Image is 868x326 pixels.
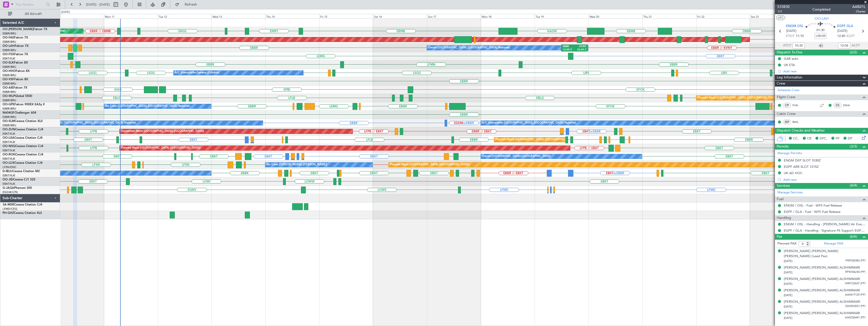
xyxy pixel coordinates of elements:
div: Sun 10 [50,14,104,18]
a: OO-LAHFalcon 7X [3,45,29,48]
a: SWA [843,103,854,108]
span: 1/3 [777,9,790,14]
span: (4/4) [850,183,857,188]
div: Wed 13 [211,14,265,18]
div: ISP [783,119,791,125]
span: Refresh [180,3,202,6]
div: Sat 16 [373,14,427,18]
span: [DATE] [837,29,848,34]
div: 23:45 Z [575,48,586,52]
a: D-IBLUCessna Citation M2 [3,170,40,173]
a: OO-VSFFalcon 8X [3,78,28,81]
span: [DATE] [784,282,792,286]
span: OO-VSF [3,78,14,81]
span: 01:30 [816,28,824,33]
input: Trip Number [15,1,45,8]
span: (2/2) [850,50,857,55]
span: Leg Information [777,75,802,80]
span: Crew [777,81,785,87]
div: EGPF ARR SLOT 1215Z [784,165,819,169]
a: EBBR/BRU [3,48,16,52]
a: FVA [792,103,804,108]
span: AAB21L [852,4,865,9]
a: Manage Services [777,190,803,195]
span: OO-FAE [3,36,14,39]
span: 11:10 [796,34,804,39]
span: Charter [852,9,865,14]
div: Sun 17 [427,14,481,18]
span: ENGM OSL [786,24,804,29]
a: EBKT/KJK [3,182,15,186]
a: EBBR/BRU [3,107,16,111]
div: Thu 14 [265,14,319,18]
a: OO-[PERSON_NAME]Falcon 7X [3,28,47,31]
span: FP [836,136,839,141]
div: UK AD HOC [784,171,802,175]
input: --:-- [793,43,805,49]
a: EBKT/KJK [3,140,15,144]
a: OO-NSGCessna Citation CJ4 [3,145,43,148]
div: [PERSON_NAME] [PERSON_NAME] ALSHIMMARI [784,277,860,282]
div: Fri 22 [696,14,750,18]
div: Wed 20 [589,14,642,18]
span: [DATE] [784,293,792,297]
div: Unplanned Maint [GEOGRAPHIC_DATA] ([GEOGRAPHIC_DATA]) [121,128,204,135]
a: ENGM / OSL - Handling - [PERSON_NAME] Air Executive Handling ENGM / OSL [784,222,865,226]
span: [DATE] [786,29,796,34]
a: OO-ZUNCessna Citation CJ4 [3,128,43,131]
a: G-JAGAPhenom 300 [3,187,32,190]
a: EBBR/BRU [3,115,16,119]
div: CP [783,103,791,108]
div: Planned Maint [GEOGRAPHIC_DATA] ([GEOGRAPHIC_DATA]) [698,94,777,102]
div: [PERSON_NAME] [PERSON_NAME] ALSHIMMARI [784,299,860,304]
div: GAR auto [784,56,798,61]
a: N604GFChallenger 604 [3,111,36,114]
a: EBBR/BRU [3,82,16,86]
a: OO-JIDCessna CJ1 525 [3,178,35,181]
span: [DATE] - [DATE] [86,2,110,7]
a: EBBR/BRU [3,40,16,44]
div: CS [833,103,842,108]
span: OO-FSX [3,53,14,56]
span: ALDT [852,43,860,48]
span: (3/3) [850,144,857,149]
span: Z6H593557 (PP) [845,304,865,309]
span: ETOT [786,34,794,39]
span: DFC, [820,136,827,141]
span: OO-LUX [3,161,14,165]
span: [DATE] [784,316,792,320]
a: EGPF / GLA - Fuel - WFS Fuel Release [784,210,840,214]
a: EBKT/KJK [3,174,15,177]
label: Planned PAX [777,241,796,246]
div: Tue 12 [158,14,212,18]
input: --:-- [838,43,850,49]
div: No Crew [PERSON_NAME] ([PERSON_NAME]) [267,161,327,169]
div: Completed [812,7,831,12]
span: OO-[PERSON_NAME] [3,28,33,31]
a: EBBR/BRU [3,73,16,77]
span: OO-LAH [3,45,15,48]
div: EBBR [563,45,574,48]
span: EGPF GLA [837,24,853,29]
span: PH-GHZ [3,212,14,215]
a: EGGW/LTN [3,190,18,194]
a: EBKT/KJK [3,132,15,136]
a: EBKT/KJK [3,149,15,152]
a: OO-FAEFalcon 7X [3,36,28,39]
div: [PERSON_NAME] [PERSON_NAME] ALSHIMMARI [784,265,860,270]
span: 533830 [777,4,790,9]
span: RPKF46230 (PP) [845,270,865,274]
span: Dispatch To-Dos [777,50,802,55]
button: Refresh [173,1,203,9]
a: EGPF / GLA - Handling - Signature Flt Support EGPF / GLA [784,228,865,233]
div: Fri 15 [319,14,373,18]
div: Mon 11 [104,14,158,18]
a: Manage Permits [777,151,802,156]
span: OO-WLP [3,95,15,98]
div: Planned Maint [GEOGRAPHIC_DATA] ([GEOGRAPHIC_DATA] National) [495,136,587,144]
span: ATOT [783,43,791,48]
button: All Aircraft [6,10,55,18]
span: Pax [777,234,782,240]
div: A/C Unavailable Geneva (Cointrin) [175,69,219,77]
span: PRF028382 (PP) [845,259,865,263]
